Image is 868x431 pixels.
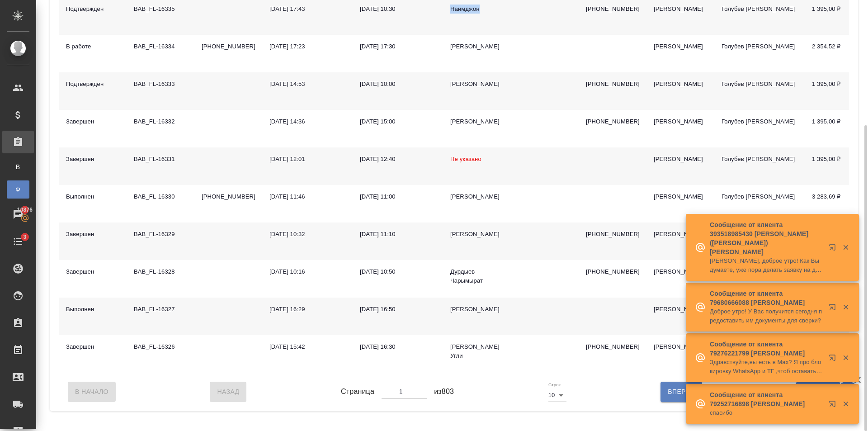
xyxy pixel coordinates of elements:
[714,72,805,110] td: Голубев [PERSON_NAME]
[269,192,345,201] div: [DATE] 11:46
[450,192,504,201] div: [PERSON_NAME]
[450,42,504,51] div: [PERSON_NAME]
[269,42,345,51] div: [DATE] 17:23
[654,155,707,164] div: [PERSON_NAME]
[548,383,561,387] label: Строк
[360,267,436,276] div: [DATE] 10:50
[654,5,707,14] div: [PERSON_NAME]
[66,192,119,201] div: Выполнен
[360,155,436,164] div: [DATE] 12:40
[269,305,345,314] div: [DATE] 16:29
[134,42,187,51] div: BAB_FL-16334
[134,80,187,89] div: BAB_FL-16333
[134,305,187,314] div: BAB_FL-16327
[710,220,823,256] p: Сообщение от клиента 393518985430 [PERSON_NAME] ([PERSON_NAME]) [PERSON_NAME]
[360,5,436,14] div: [DATE] 10:30
[836,303,855,311] button: Закрыть
[654,230,707,239] div: [PERSON_NAME]
[2,230,34,253] a: 3
[823,395,845,417] button: Открыть в новой вкладке
[710,340,823,358] p: Сообщение от клиента 79276221799 [PERSON_NAME]
[823,298,845,320] button: Открыть в новой вкладке
[450,230,504,239] div: [PERSON_NAME]
[668,386,694,398] span: Вперед
[548,389,566,402] div: 10
[710,256,823,275] p: [PERSON_NAME], доброе утро! Как Вы думаете, уже пора делать заявку на документ о несудимости?
[360,230,436,239] div: [DATE] 11:10
[654,342,707,351] div: [PERSON_NAME]
[66,342,119,351] div: Завершен
[450,5,504,14] div: Наимджон
[269,155,345,164] div: [DATE] 12:01
[66,305,119,314] div: Выполнен
[269,267,345,276] div: [DATE] 10:16
[134,5,187,14] div: BAB_FL-16335
[710,358,823,376] p: Здравствуйте,вы есть в Max? Я про блокировку WhatsApp и ТГ ,чтоб оставаться с вами на связи
[654,80,707,89] div: [PERSON_NAME]
[11,162,25,171] span: В
[450,267,504,285] div: Дурдыев Чарымырат
[360,117,436,126] div: [DATE] 15:00
[586,117,639,126] p: [PHONE_NUMBER]
[269,117,345,126] div: [DATE] 14:36
[134,267,187,276] div: BAB_FL-16328
[7,180,29,199] a: Ф
[586,342,639,351] p: [PHONE_NUMBER]
[202,42,255,51] p: [PHONE_NUMBER]
[2,203,34,226] a: 10876
[836,354,855,362] button: Закрыть
[269,5,345,14] div: [DATE] 17:43
[823,238,845,260] button: Открыть в новой вкладке
[66,42,119,51] div: В работе
[202,192,255,201] p: [PHONE_NUMBER]
[714,35,805,72] td: Голубев [PERSON_NAME]
[714,185,805,223] td: Голубев [PERSON_NAME]
[66,155,119,164] div: Завершен
[450,305,504,314] div: [PERSON_NAME]
[66,230,119,239] div: Завершен
[450,80,504,89] div: [PERSON_NAME]
[586,5,639,14] p: [PHONE_NUMBER]
[450,156,481,162] span: Не указано
[654,42,707,51] div: [PERSON_NAME]
[269,230,345,239] div: [DATE] 10:32
[134,192,187,201] div: BAB_FL-16330
[823,349,845,370] button: Открыть в новой вкладке
[134,117,187,126] div: BAB_FL-16332
[660,382,702,402] button: Вперед
[360,42,436,51] div: [DATE] 17:30
[450,342,504,360] div: [PERSON_NAME] Угли
[710,390,823,408] p: Сообщение от клиента 79252716898 [PERSON_NAME]
[836,243,855,251] button: Закрыть
[836,400,855,408] button: Закрыть
[66,80,119,89] div: Подтвержден
[710,408,823,417] p: спасибо
[360,305,436,314] div: [DATE] 16:50
[269,80,345,89] div: [DATE] 14:53
[66,5,119,14] div: Подтвержден
[714,110,805,147] td: Голубев [PERSON_NAME]
[434,386,454,397] span: из 803
[714,147,805,185] td: Голубев [PERSON_NAME]
[586,267,639,276] p: [PHONE_NUMBER]
[18,232,32,242] span: 3
[7,158,29,176] a: В
[654,305,707,314] div: [PERSON_NAME]
[12,205,38,214] span: 10876
[269,342,345,351] div: [DATE] 15:42
[586,80,639,89] p: [PHONE_NUMBER]
[11,185,25,194] span: Ф
[360,192,436,201] div: [DATE] 11:00
[66,267,119,276] div: Завершен
[341,386,374,397] span: Страница
[66,117,119,126] div: Завершен
[134,342,187,351] div: BAB_FL-16326
[654,117,707,126] div: [PERSON_NAME]
[586,230,639,239] p: [PHONE_NUMBER]
[134,155,187,164] div: BAB_FL-16331
[360,80,436,89] div: [DATE] 10:00
[710,307,823,325] p: Доброе утро! У Вас получится сегодня предоставить им документы для сверки?
[654,267,707,276] div: [PERSON_NAME]
[450,117,504,126] div: [PERSON_NAME]
[134,230,187,239] div: BAB_FL-16329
